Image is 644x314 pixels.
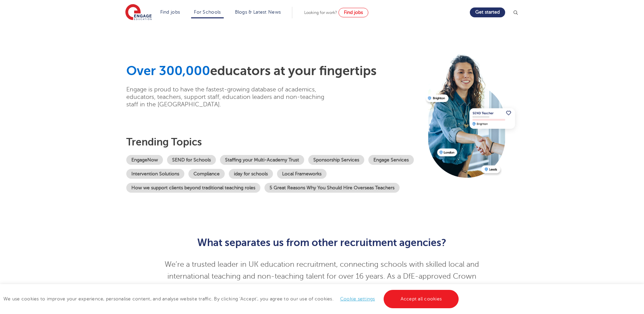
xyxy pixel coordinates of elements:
[126,86,335,108] p: Engage is proud to have the fastest-growing database of academics, educators, teachers, support s...
[235,10,281,15] a: Blogs & Latest News
[194,10,221,15] a: For Schools
[126,155,163,165] a: EngageNow
[229,169,273,179] a: iday for schools
[167,155,216,165] a: SEND for Schools
[264,183,400,193] a: 5 Great Reasons Why You Should Hire Overseas Teachers
[3,296,460,301] span: We use cookies to improve your experience, personalise content, and analyse website traffic. By c...
[160,10,180,15] a: Find jobs
[126,169,184,179] a: Intervention Solutions
[470,7,505,17] a: Get started
[220,155,304,165] a: Staffing your Multi-Academy Trust
[308,155,364,165] a: Sponsorship Services
[384,290,459,308] a: Accept all cookies
[340,296,375,301] a: Cookie settings
[338,8,368,17] a: Find jobs
[155,259,489,306] p: We’re a trusted leader in UK education recruitment, connecting schools with skilled local and int...
[277,169,327,179] a: Local Frameworks
[126,183,260,193] a: How we support clients beyond traditional teaching roles
[344,10,363,15] span: Find jobs
[304,10,337,15] span: Looking for work?
[188,169,225,179] a: Compliance
[125,4,152,21] img: Engage Education
[368,155,414,165] a: Engage Services
[155,237,489,248] h2: What separates us from other recruitment agencies?
[126,63,421,79] h1: educators at your fingertips
[126,136,421,148] h3: Trending topics
[126,64,210,78] span: Over 300,000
